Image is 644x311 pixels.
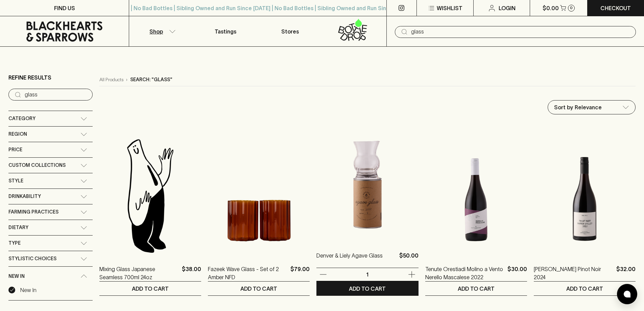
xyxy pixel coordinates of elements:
button: ADD TO CART [425,282,527,295]
div: Farming Practices [8,204,93,220]
p: Wishlist [437,4,462,12]
img: Fazeek Wave Glass - Set of 2 Amber NFD [208,136,310,255]
p: 1 [359,271,376,278]
img: Rob Hall Pinot Noir 2024 [534,136,636,255]
span: Type [8,239,21,247]
span: Category [8,114,35,123]
a: Tastings [193,16,258,46]
button: ADD TO CART [99,282,201,295]
p: Tastings [215,27,236,36]
span: Farming Practices [8,208,58,216]
img: Tenute Orestiadi Molino a Vento Nerello Mascalese 2022 [425,136,527,255]
img: Denver & Liely Agave Glass [316,123,418,241]
p: $30.00 [507,265,527,281]
a: Fazeek Wave Glass - Set of 2 Amber NFD [208,265,288,281]
p: ADD TO CART [240,285,277,293]
p: $38.00 [182,265,201,281]
p: Stores [281,27,299,36]
span: New In [8,272,25,281]
p: 0 [570,6,573,10]
div: Category [8,111,93,126]
a: Tenute Orestiadi Molino a Vento Nerello Mascalese 2022 [425,265,505,281]
p: Checkout [600,4,631,12]
span: Stylistic Choices [8,254,56,263]
div: Stylistic Choices [8,251,93,266]
button: ADD TO CART [208,282,310,295]
div: Region [8,127,93,142]
p: Login [499,4,516,12]
p: FIND US [54,4,75,12]
div: Sort by Relevance [548,101,635,114]
p: New In [20,286,37,294]
p: ADD TO CART [566,285,603,293]
p: ADD TO CART [458,285,495,293]
a: Mixing Glass Japanese Seamless 700ml 24oz [99,265,179,281]
p: $50.00 [399,251,419,268]
div: Drinkability [8,189,93,204]
a: All Products [99,76,123,83]
div: Type [8,236,93,251]
button: Shop [129,16,193,46]
span: Style [8,177,23,185]
p: Search: "glass" [130,76,172,83]
input: Try "Pinot noir" [411,26,630,37]
p: ADD TO CART [132,285,169,293]
div: New In [8,267,93,286]
p: Shop [149,27,163,36]
p: › [126,76,127,83]
a: Denver & Liely Agave Glass [316,251,383,268]
a: Stores [258,16,322,46]
div: Dietary [8,220,93,235]
span: Dietary [8,223,28,232]
p: $32.00 [616,265,636,281]
span: Region [8,130,27,138]
span: Custom Collections [8,161,66,170]
a: [PERSON_NAME] Pinot Noir 2024 [534,265,614,281]
p: $0.00 [543,4,559,12]
span: Drinkability [8,192,41,201]
button: ADD TO CART [534,282,636,295]
div: Custom Collections [8,158,93,173]
p: Refine Results [8,73,51,82]
div: Style [8,173,93,188]
div: Price [8,142,93,157]
button: ADD TO CART [316,282,418,295]
p: ADD TO CART [349,285,386,293]
img: Blackhearts & Sparrows Man [99,136,201,255]
span: Price [8,146,22,154]
p: $79.00 [290,265,310,281]
input: Try “Pinot noir” [25,89,87,100]
p: Sort by Relevance [554,103,602,111]
img: bubble-icon [624,291,630,297]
